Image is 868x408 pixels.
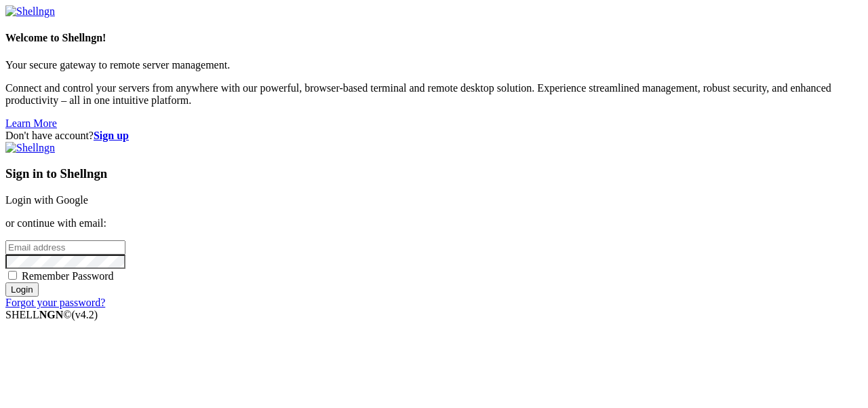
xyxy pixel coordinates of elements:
span: 4.2.0 [72,309,98,320]
img: Shellngn [5,142,55,154]
b: NGN [39,309,64,320]
input: Email address [5,240,125,255]
h4: Welcome to Shellngn! [5,32,863,44]
p: Connect and control your servers from anywhere with our powerful, browser-based terminal and remo... [5,82,863,107]
input: Login [5,282,39,297]
h3: Sign in to Shellngn [5,166,863,181]
img: Shellngn [5,5,55,18]
a: Learn More [5,117,57,129]
a: Login with Google [5,194,88,206]
a: Sign up [94,130,129,141]
a: Forgot your password? [5,297,105,308]
span: SHELL © [5,309,98,320]
div: Don't have account? [5,130,863,142]
p: or continue with email: [5,217,863,229]
span: Remember Password [22,270,114,282]
p: Your secure gateway to remote server management. [5,59,863,71]
input: Remember Password [8,271,17,280]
